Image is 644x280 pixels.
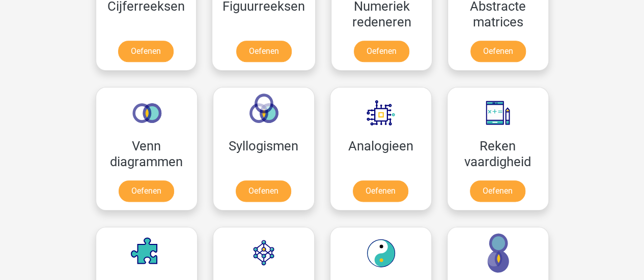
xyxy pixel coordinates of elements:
[236,180,291,202] a: Oefenen
[118,41,174,62] a: Oefenen
[470,41,526,62] a: Oefenen
[236,41,292,62] a: Oefenen
[119,180,174,202] a: Oefenen
[470,180,525,202] a: Oefenen
[354,41,409,62] a: Oefenen
[353,180,408,202] a: Oefenen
